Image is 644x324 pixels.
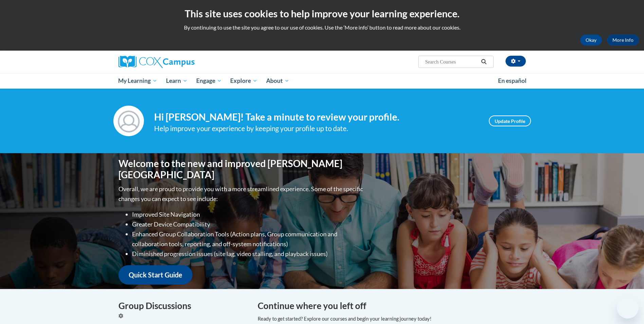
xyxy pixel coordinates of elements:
[424,58,479,66] input: Search Courses
[113,106,144,136] img: Profile Image
[498,77,527,84] span: En español
[162,73,192,89] a: Learn
[118,184,365,204] p: Overall, we are proud to provide you with a more streamlined experience. Some of the specific cha...
[230,77,257,85] span: Explore
[118,158,365,181] h1: Welcome to the new and improved [PERSON_NAME][GEOGRAPHIC_DATA]
[258,299,526,312] h4: Continue where you left off
[132,229,365,249] li: Enhanced Group Collaboration Tools (Action plans, Group communication and collaboration tools, re...
[5,7,639,20] h2: This site uses cookies to help improve your learning experience.
[132,249,365,259] li: Diminished progression issues (site lag, video stalling, and playback issues)
[617,297,639,319] iframe: Button to launch messaging window
[166,77,187,85] span: Learn
[192,73,226,89] a: Engage
[132,219,365,229] li: Greater Device Compatibility
[108,73,536,89] div: Main menu
[114,73,162,89] a: My Learning
[262,73,294,89] a: About
[118,56,247,68] a: Cox Campus
[266,77,289,85] span: About
[494,74,531,88] a: En español
[118,299,247,312] h4: Group Discussions
[505,56,526,67] button: Account Settings
[580,35,602,46] button: Okay
[5,24,639,31] p: By continuing to use the site you agree to our use of cookies. Use the ‘More info’ button to read...
[118,56,195,68] img: Cox Campus
[489,115,531,126] a: Update Profile
[607,35,639,46] a: More Info
[196,77,222,85] span: Engage
[132,210,365,219] li: Improved Site Navigation
[154,123,479,134] div: Help improve your experience by keeping your profile up to date.
[118,265,192,285] a: Quick Start Guide
[118,77,157,85] span: My Learning
[154,111,479,123] h4: Hi [PERSON_NAME]! Take a minute to review your profile.
[479,58,489,66] button: Search
[226,73,262,89] a: Explore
